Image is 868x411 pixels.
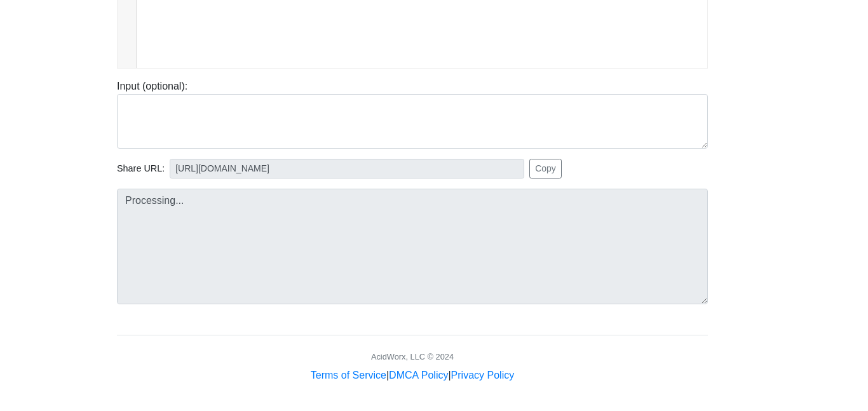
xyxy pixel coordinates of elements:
[371,351,454,363] div: AcidWorx, LLC © 2024
[311,370,386,381] a: Terms of Service
[170,159,524,179] input: No share available yet
[107,79,717,149] div: Input (optional):
[451,370,515,381] a: Privacy Policy
[311,368,514,383] div: | |
[117,162,165,176] span: Share URL:
[529,159,562,179] button: Copy
[389,370,448,381] a: DMCA Policy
